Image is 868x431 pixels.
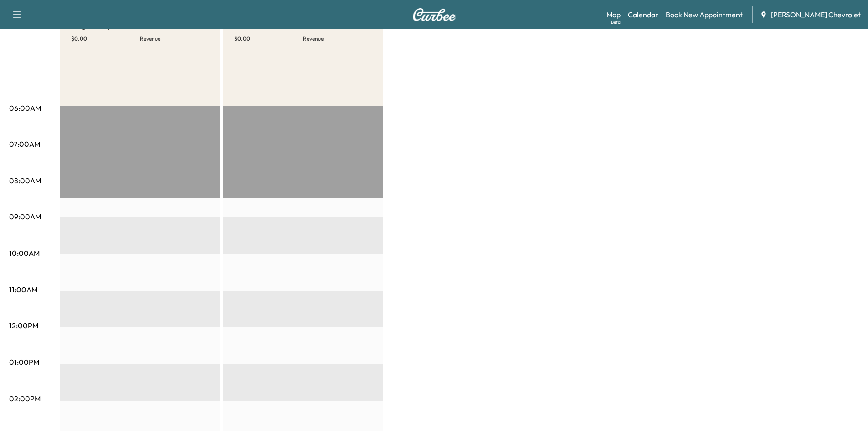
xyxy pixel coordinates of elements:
[611,19,621,26] div: Beta
[9,320,38,331] p: 12:00PM
[9,139,40,150] p: 07:00AM
[9,284,37,295] p: 11:00AM
[9,103,41,114] p: 06:00AM
[606,9,621,20] a: MapBeta
[9,393,41,404] p: 02:00PM
[9,357,39,368] p: 01:00PM
[666,9,743,20] a: Book New Appointment
[9,248,40,259] p: 10:00AM
[140,35,209,42] p: Revenue
[9,175,41,186] p: 08:00AM
[71,35,140,42] p: $ 0.00
[771,9,861,20] span: [PERSON_NAME] Chevrolet
[234,35,303,42] p: $ 0.00
[303,35,372,42] p: Revenue
[9,211,41,222] p: 09:00AM
[628,9,658,20] a: Calendar
[412,8,456,21] img: Curbee Logo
